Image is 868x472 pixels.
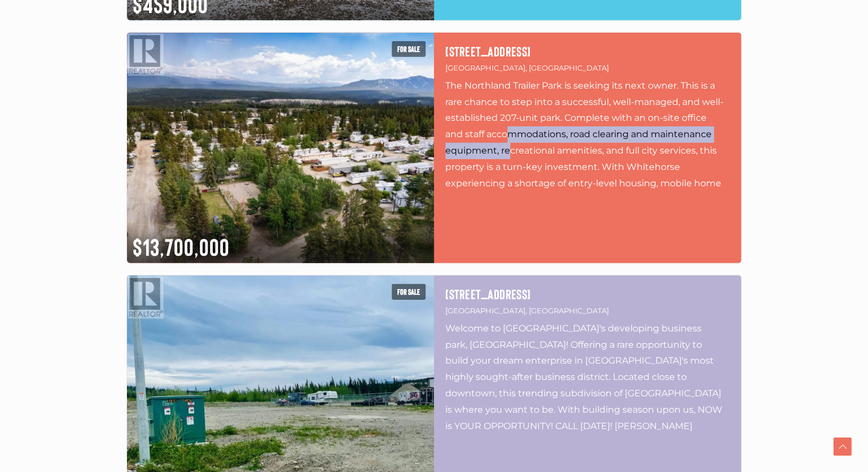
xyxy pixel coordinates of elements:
a: [STREET_ADDRESS] [445,286,730,301]
p: Welcome to [GEOGRAPHIC_DATA]'s developing business park, [GEOGRAPHIC_DATA]! Offering a rare oppor... [445,320,730,433]
img: 986 RANGE ROAD, Whitehorse, Yukon [127,32,434,263]
span: For sale [392,283,426,299]
p: [GEOGRAPHIC_DATA], [GEOGRAPHIC_DATA] [445,304,730,317]
div: $13,700,000 [127,224,434,263]
p: The Northland Trailer Park is seeking its next owner. This is a rare chance to step into a succes... [445,77,730,190]
p: [GEOGRAPHIC_DATA], [GEOGRAPHIC_DATA] [445,61,730,74]
span: For sale [392,41,426,56]
a: [STREET_ADDRESS] [445,43,730,58]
